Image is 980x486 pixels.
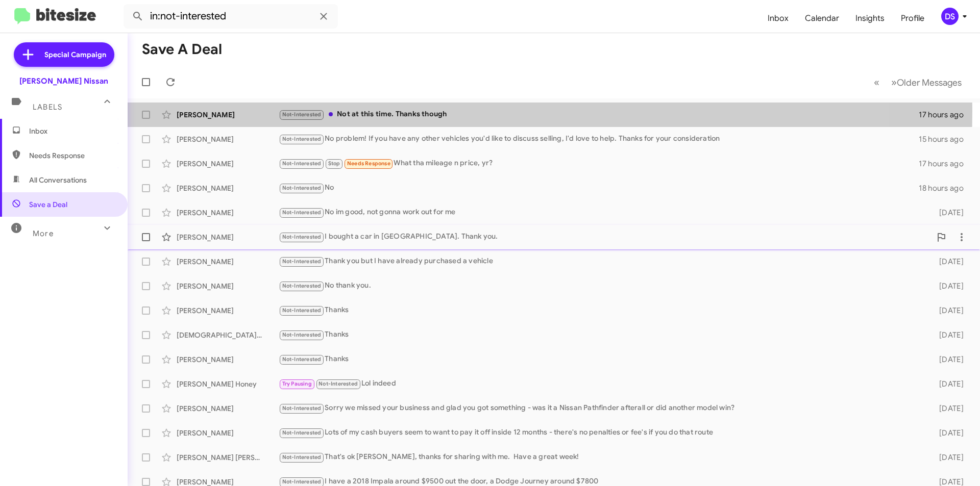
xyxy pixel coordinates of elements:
[177,159,279,169] div: [PERSON_NAME]
[44,49,106,60] span: Special Campaign
[923,354,972,365] div: [DATE]
[19,76,108,86] div: [PERSON_NAME] Nissan
[279,158,919,169] div: What tha mileage n price, yr?
[868,72,968,93] nav: Page navigation example
[177,232,279,242] div: [PERSON_NAME]
[282,209,322,216] span: Not-Interested
[328,160,340,167] span: Stop
[923,208,972,218] div: [DATE]
[282,380,312,387] span: Try Pausing
[885,72,968,93] button: Next
[33,103,62,112] span: Labels
[282,160,322,167] span: Not-Interested
[177,110,279,120] div: [PERSON_NAME]
[282,185,322,191] span: Not-Interested
[279,353,923,365] div: Thanks
[847,4,893,33] a: Insights
[874,76,879,89] span: «
[891,76,897,89] span: »
[177,281,279,291] div: [PERSON_NAME]
[923,452,972,463] div: [DATE]
[919,134,972,144] div: 15 hours ago
[282,454,322,461] span: Not-Interested
[282,307,322,314] span: Not-Interested
[933,8,969,25] button: DS
[893,4,933,33] a: Profile
[279,402,923,414] div: Sorry we missed your business and glad you got something - was it a Nissan Pathfinder afterall or...
[279,182,919,194] div: No
[923,379,972,389] div: [DATE]
[29,150,116,161] span: Needs Response
[177,257,279,267] div: [PERSON_NAME]
[124,4,338,29] input: Search
[279,255,923,267] div: Thank you but I have already purchased a vehicle
[29,175,87,185] span: All Conversations
[282,283,322,289] span: Not-Interested
[282,234,322,240] span: Not-Interested
[941,8,959,25] div: DS
[282,258,322,265] span: Not-Interested
[177,208,279,218] div: [PERSON_NAME]
[318,380,358,387] span: Not-Interested
[923,330,972,340] div: [DATE]
[177,403,279,414] div: [PERSON_NAME]
[29,199,67,210] span: Save a Deal
[282,405,322,412] span: Not-Interested
[279,231,931,243] div: I bought a car in [GEOGRAPHIC_DATA]. Thank you.
[177,305,279,316] div: [PERSON_NAME]
[923,305,972,316] div: [DATE]
[347,160,390,167] span: Needs Response
[177,452,279,463] div: [PERSON_NAME] [PERSON_NAME]
[282,111,322,118] span: Not-Interested
[177,354,279,365] div: [PERSON_NAME]
[279,451,923,463] div: That's ok [PERSON_NAME], thanks for sharing with me. Have a great week!
[919,110,972,120] div: 17 hours ago
[29,126,116,136] span: Inbox
[797,4,847,33] a: Calendar
[282,356,322,363] span: Not-Interested
[279,280,923,292] div: No thank you.
[279,109,919,120] div: Not at this time. Thanks though
[177,330,279,340] div: [DEMOGRAPHIC_DATA][PERSON_NAME]
[923,281,972,291] div: [DATE]
[282,136,322,142] span: Not-Interested
[142,41,222,58] h1: Save a Deal
[177,183,279,193] div: [PERSON_NAME]
[868,72,886,93] button: Previous
[923,403,972,414] div: [DATE]
[919,159,972,169] div: 17 hours ago
[923,257,972,267] div: [DATE]
[919,183,972,193] div: 18 hours ago
[282,331,322,338] span: Not-Interested
[33,229,54,238] span: More
[279,329,923,341] div: Thanks
[177,134,279,144] div: [PERSON_NAME]
[279,207,923,218] div: No im good, not gonna work out for me
[14,42,114,67] a: Special Campaign
[177,428,279,438] div: [PERSON_NAME]
[759,4,797,33] a: Inbox
[177,379,279,389] div: [PERSON_NAME] Honey
[923,428,972,438] div: [DATE]
[282,478,322,485] span: Not-Interested
[897,77,962,88] span: Older Messages
[279,133,919,145] div: No problem! If you have any other vehicles you'd like to discuss selling, I'd love to help. Thank...
[279,304,923,316] div: Thanks
[279,427,923,439] div: Lots of my cash buyers seem to want to pay it off inside 12 months - there's no penalties or fee'...
[279,378,923,390] div: Lol indeed
[282,429,322,436] span: Not-Interested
